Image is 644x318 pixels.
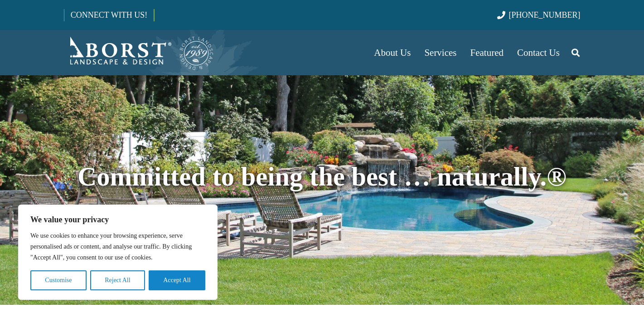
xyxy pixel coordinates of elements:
[417,30,463,75] a: Services
[464,30,510,75] a: Featured
[30,230,205,263] p: We use cookies to enhance your browsing experience, serve personalised ads or content, and analys...
[18,205,218,300] div: We value your privacy
[470,47,504,58] span: Featured
[497,10,580,20] a: [PHONE_NUMBER]
[567,41,585,64] a: Search
[30,214,205,225] p: We value your privacy
[90,270,145,290] button: Reject All
[510,30,567,75] a: Contact Us
[149,270,205,290] button: Accept All
[374,47,411,58] span: About Us
[64,34,214,71] a: Borst-Logo
[77,162,567,191] span: Committed to being the best … naturally.®
[424,47,456,58] span: Services
[367,30,417,75] a: About Us
[517,47,560,58] span: Contact Us
[30,270,87,290] button: Customise
[64,4,154,26] a: CONNECT WITH US!
[509,10,581,20] span: [PHONE_NUMBER]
